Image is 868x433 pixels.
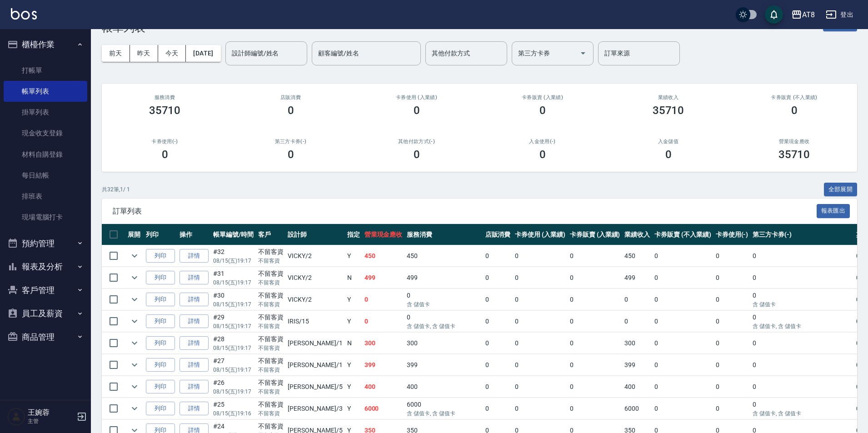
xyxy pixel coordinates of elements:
td: 0 [568,354,623,376]
h2: 卡券販賣 (入業績) [490,95,594,100]
p: 不留客資 [258,409,284,418]
td: 0 [513,311,568,332]
p: 08/15 (五) 19:16 [213,409,254,418]
h2: 卡券使用 (入業績) [364,95,469,100]
td: 0 [713,267,751,289]
td: 0 [713,289,751,310]
button: 預約管理 [4,232,87,255]
td: 0 [362,311,405,332]
h3: 35710 [149,104,181,117]
h3: 0 [414,104,420,117]
td: 399 [362,354,405,376]
img: Person [7,408,25,426]
td: VICKY /2 [285,289,344,310]
button: expand row [128,293,141,306]
div: AT8 [802,9,815,20]
a: 現場電腦打卡 [4,207,87,228]
td: 0 [750,333,854,354]
button: 商品管理 [4,325,87,349]
p: 不留客資 [258,388,284,396]
th: 卡券販賣 (入業績) [568,224,623,245]
td: Y [345,289,362,310]
td: [PERSON_NAME] /3 [285,398,344,419]
div: 不留客資 [258,269,284,279]
td: 0 [513,354,568,376]
p: 08/15 (五) 19:17 [213,388,254,396]
p: 08/15 (五) 19:17 [213,322,254,330]
h3: 0 [539,148,546,161]
a: 詳情 [180,380,209,394]
button: [DATE] [186,45,220,62]
th: 展開 [125,224,144,245]
td: 0 [713,354,751,376]
div: 不留客資 [258,313,284,322]
td: 300 [622,333,652,354]
td: 0 [622,311,652,332]
td: 499 [404,267,483,289]
td: Y [345,376,362,398]
button: 全部展開 [824,183,858,197]
button: save [765,5,783,24]
p: 含 儲值卡 [753,300,852,309]
div: 不留客資 [258,400,284,409]
td: 0 [652,311,713,332]
td: 0 [568,398,623,419]
td: 0 [652,354,713,376]
td: IRIS /15 [285,311,344,332]
p: 主管 [28,417,74,425]
th: 卡券使用 (入業績) [513,224,568,245]
td: [PERSON_NAME] /1 [285,354,344,376]
p: 含 儲值卡 [407,300,480,309]
h3: 0 [288,148,294,161]
button: expand row [128,358,141,372]
p: 不留客資 [258,366,284,374]
td: #28 [211,333,256,354]
td: 0 [713,245,751,267]
th: 操作 [177,224,211,245]
p: 不留客資 [258,300,284,309]
p: 不留客資 [258,322,284,330]
button: 列印 [146,380,175,394]
h3: 35710 [778,148,810,161]
h3: 服務消費 [113,95,217,100]
td: 450 [362,245,405,267]
td: N [345,333,362,354]
button: 列印 [146,271,175,285]
td: 0 [568,376,623,398]
td: 0 [362,289,405,310]
a: 帳單列表 [4,81,87,102]
p: 08/15 (五) 19:17 [213,257,254,265]
button: AT8 [788,5,818,24]
td: 400 [362,376,405,398]
h5: 王婉蓉 [28,408,74,417]
h2: 卡券使用(-) [113,139,217,144]
td: 0 [513,376,568,398]
button: 列印 [146,314,175,328]
td: #27 [211,354,256,376]
td: #25 [211,398,256,419]
td: 0 [568,245,623,267]
td: 0 [713,333,751,354]
td: 0 [568,267,623,289]
td: #30 [211,289,256,310]
td: 6000 [362,398,405,419]
p: 含 儲值卡, 含 儲值卡 [407,409,480,418]
td: 450 [404,245,483,267]
td: 0 [652,398,713,419]
td: 400 [404,376,483,398]
h3: 35710 [653,104,684,117]
td: Y [345,354,362,376]
img: Logo [11,8,37,20]
td: VICKY /2 [285,267,344,289]
a: 詳情 [180,402,209,416]
button: 櫃檯作業 [4,33,87,56]
div: 不留客資 [258,356,284,366]
td: 300 [362,333,405,354]
td: 0 [652,245,713,267]
button: Open [576,46,590,60]
button: 客戶管理 [4,279,87,302]
th: 業績收入 [622,224,652,245]
td: VICKY /2 [285,245,344,267]
td: Y [345,311,362,332]
td: 450 [622,245,652,267]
